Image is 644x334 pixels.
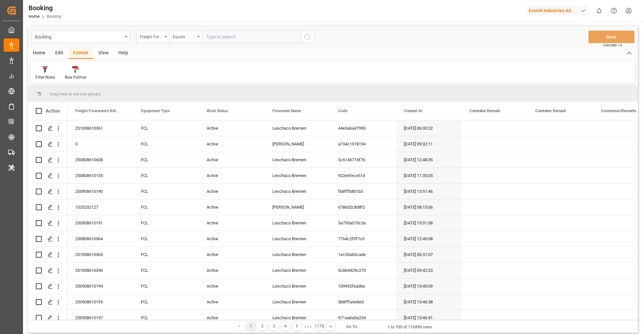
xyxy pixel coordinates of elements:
[264,136,330,152] div: [PERSON_NAME]
[28,310,67,326] div: Press SPACE to select this row.
[199,120,264,136] div: Active
[330,120,396,136] div: 44e5a6a47990
[113,48,133,59] div: Help
[199,263,264,278] div: Active
[535,109,566,113] span: Caretaker Remark
[199,247,264,262] div: Active
[133,263,199,278] div: FCL
[264,294,330,310] div: Leschaco Bremen
[29,3,61,13] div: Booking
[199,168,264,183] div: Active
[67,263,133,278] div: 251008610340
[28,184,67,199] div: Press SPACE to select this row.
[330,247,396,262] div: 1ec35ab5cade
[133,152,199,167] div: FCL
[315,322,323,330] div: 1170
[28,278,67,294] div: Press SPACE to select this row.
[50,91,101,96] span: Drag here to set row groups
[396,263,462,278] div: [DATE] 09:42:23
[133,310,199,325] div: FCL
[396,184,462,199] div: [DATE] 13:51:46
[199,215,264,231] div: Active
[199,184,264,199] div: Active
[264,310,330,325] div: Leschaco Bremen
[67,184,133,199] div: 250908610190
[264,215,330,231] div: Leschaco Bremen
[603,43,622,48] span: Ctrl/CMD + S
[133,247,199,262] div: FCL
[28,263,67,278] div: Press SPACE to select this row.
[28,231,67,247] div: Press SPACE to select this row.
[28,152,67,168] div: Press SPACE to select this row.
[67,247,133,262] div: 251008610365
[404,109,422,113] span: Created At
[67,310,133,325] div: 250908610197
[396,215,462,231] div: [DATE] 13:51:58
[169,31,202,43] button: open menu
[264,263,330,278] div: Leschaco Bremen
[330,215,396,231] div: 3a755a070c3a
[133,168,199,183] div: FCL
[133,199,199,215] div: FCL
[28,168,67,184] div: Press SPACE to select this row.
[199,231,264,246] div: Active
[67,215,133,231] div: 250908610191
[136,31,169,43] button: open menu
[396,152,462,167] div: [DATE] 12:48:35
[29,14,39,19] a: Home
[207,109,228,113] span: Work Status
[28,294,67,310] div: Press SPACE to select this row.
[133,184,199,199] div: FCL
[67,278,133,294] div: 250908610194
[281,322,289,330] div: 4
[330,278,396,294] div: 109992f6ad6e
[396,278,462,294] div: [DATE] 13:45:09
[264,152,330,167] div: Leschaco Bremen
[396,310,462,325] div: [DATE] 13:46:41
[133,278,199,294] div: FCL
[330,168,396,183] div: 922e6fece514
[28,247,67,263] div: Press SPACE to select this row.
[199,278,264,294] div: Active
[526,6,589,15] div: Evonik Industries AG
[330,263,396,278] div: 5c8e4429c273
[330,152,396,167] div: 5c6146716f76
[601,109,636,113] span: Comments/Remarks
[202,31,301,43] input: Type to search
[396,199,462,215] div: [DATE] 08:15:06
[396,247,462,262] div: [DATE] 06:31:07
[330,136,396,152] div: a734c1918194
[272,109,301,113] span: Forwarder Name
[301,31,314,43] button: search button
[396,120,462,136] div: [DATE] 06:30:32
[330,199,396,215] div: 6786d2c8d8f2
[133,215,199,231] div: FCL
[68,48,93,59] div: Format
[173,32,195,40] div: Equals
[28,215,67,231] div: Press SPACE to select this row.
[396,294,462,310] div: [DATE] 13:46:38
[338,109,347,113] span: Code
[396,231,462,246] div: [DATE] 12:40:08
[199,310,264,325] div: Active
[67,294,133,310] div: 250908610195
[67,136,133,152] div: 0
[588,31,634,43] button: Save
[65,74,86,80] div: Row Format
[396,168,462,183] div: [DATE] 11:30:05
[346,323,358,330] div: Go To:
[28,120,67,136] div: Press SPACE to select this row.
[140,32,162,40] div: Freight Forwarder's Reference No.
[199,199,264,215] div: Active
[470,109,500,113] span: Caretaker Remark
[67,231,133,246] div: 250808610564
[264,168,330,183] div: Leschaco Bremen
[28,136,67,152] div: Press SPACE to select this row.
[67,199,133,215] div: 1020252127
[330,294,396,310] div: 5b8fffa6e8e3
[330,184,396,199] div: fb8fffb801b3
[270,322,278,330] div: 3
[199,294,264,310] div: Active
[67,168,133,183] div: 250808610135
[264,231,330,246] div: Leschaco Bremen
